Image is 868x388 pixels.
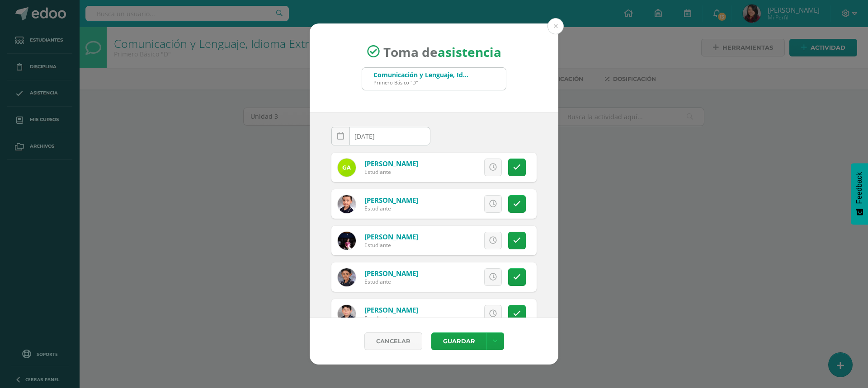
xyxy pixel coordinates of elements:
a: Cancelar [364,332,422,350]
a: [PERSON_NAME] [364,305,418,314]
button: Close (Esc) [547,18,564,34]
input: Fecha de Inasistencia [332,127,430,145]
a: [PERSON_NAME] [364,269,418,278]
img: fdc4a292b5b4fdf84701c1f563a4b3b1.png [338,159,356,177]
div: Comunicación y Lenguaje, Idioma Extranjero Inglés [373,70,468,79]
div: Estudiante [364,278,418,285]
strong: asistencia [438,43,501,60]
img: ba05be5ea5b18074893021fe348c4a42.png [338,305,356,323]
div: Estudiante [364,168,418,176]
a: [PERSON_NAME] [364,196,418,205]
span: Toma de [383,43,501,60]
img: 06f9b3c45fe0088f7e00d8b5c500b980.png [338,268,356,286]
button: Feedback - Mostrar encuesta [851,163,868,224]
img: d9b67a90572b49eb4a3657aa9da399fd.png [338,195,356,213]
div: Estudiante [364,205,418,212]
input: Busca un grado o sección aquí... [362,68,506,90]
button: Guardar [431,332,486,350]
div: Estudiante [364,241,418,249]
div: Estudiante [364,314,418,322]
a: [PERSON_NAME] [364,159,418,168]
a: [PERSON_NAME] [364,232,418,241]
div: Primero Básico "D" [373,79,468,86]
img: 9443bef29a58912a0a9d69c660d77dc9.png [338,232,356,250]
span: Feedback [855,172,863,204]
